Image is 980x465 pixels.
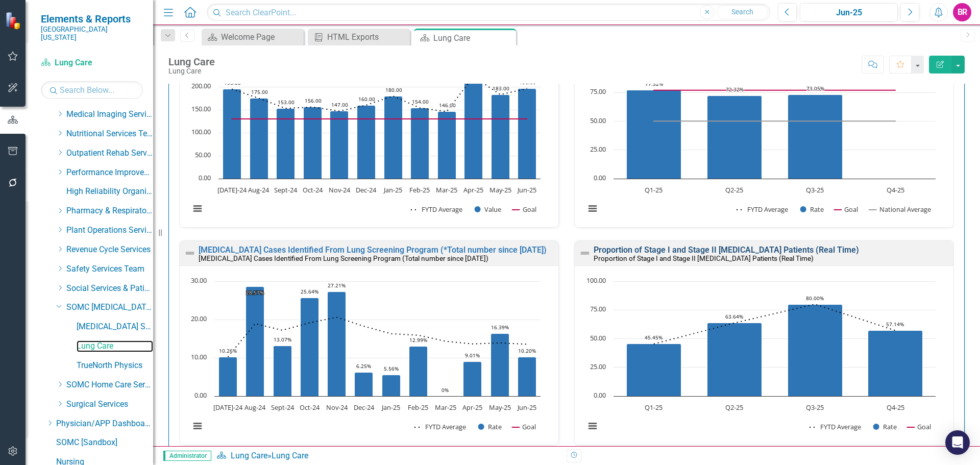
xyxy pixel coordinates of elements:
[310,31,407,43] a: HTML Exports
[305,97,322,104] text: 156.00
[163,451,211,461] span: Administrator
[244,403,266,412] text: Aug-24
[304,107,322,179] path: Oct-24, 156. Value.
[590,362,606,371] text: 25.00
[77,360,153,372] a: TrueNorth Physics
[226,384,230,388] g: Goal, series 3 of 3. Line with 12 data points.
[358,95,375,103] text: 160.00
[586,276,606,285] text: 100.00
[190,419,205,433] button: View chart menu, Chart
[223,77,536,179] g: Value, series 2 of 3. Bar series with 12 bars.
[645,185,663,194] text: Q1-25
[272,451,308,460] div: Lung Care
[56,418,153,430] a: Physician/APP Dashboards
[834,205,858,214] button: Show Goal
[435,403,456,412] text: Mar-25
[191,314,207,323] text: 20.00
[409,347,428,397] path: Feb-25, 12.98701299. Rate.
[464,77,483,179] path: Apr-25, 222. Value.
[328,292,346,397] path: Nov-24, 27.21088435. Rate.
[465,352,480,359] text: 9.01%
[199,173,211,182] text: 0.00
[326,403,348,412] text: Nov-24
[221,31,301,43] div: Welcome Page
[204,31,301,43] a: Welcome Page
[329,185,351,194] text: Nov-24
[873,422,897,431] button: Show Rate
[945,430,970,455] div: Open Intercom Messenger
[868,331,923,397] path: Q4-25, 57.14285714. Rate.
[517,185,536,194] text: Jun-25
[41,25,143,42] small: [GEOGRAPHIC_DATA][US_STATE]
[199,245,547,255] a: [MEDICAL_DATA] Cases Identified From Lung Screening Program (*Total number since [DATE])
[330,111,349,179] path: Nov-24, 147. Value.
[475,205,501,214] button: Show Value
[219,357,237,397] path: Jul-24, 10.25641026. Rate.
[191,352,207,361] text: 10.00
[645,80,663,87] text: 77.32%
[274,185,298,194] text: Sept-24
[66,167,153,179] a: Performance Improvement Services
[412,98,429,105] text: 154.00
[194,390,207,400] text: 0.00
[66,302,153,313] a: SOMC [MEDICAL_DATA] & Infusion Services
[223,89,241,179] path: Jul-24, 195. Value.
[869,205,932,214] button: Show National Average
[356,185,377,194] text: Dec-24
[887,185,904,194] text: Q4-25
[328,282,346,289] text: 27.21%
[439,102,456,109] text: 146.00
[627,344,681,397] path: Q1-25, 45.45454545. Rate.
[355,373,373,397] path: Dec-24, 6.25. Rate.
[590,144,606,154] text: 25.00
[191,104,211,113] text: 150.00
[274,336,291,343] text: 13.07%
[216,450,559,462] div: »
[383,185,402,194] text: Jan-25
[788,94,843,179] path: Q3-25, 73.05122494. Rate.
[385,86,402,93] text: 180.00
[580,276,948,442] div: Chart. Highcharts interactive chart.
[492,94,510,179] path: May-25, 183. Value.
[442,386,449,394] text: 0%
[731,8,753,16] span: Search
[590,87,606,96] text: 75.00
[190,202,205,216] button: View chart menu, Chart
[191,276,207,285] text: 30.00
[411,108,429,179] path: Feb-25, 154. Value.
[800,3,898,21] button: Jun-25
[652,88,898,92] g: Goal, series 3 of 4. Line with 4 data points.
[184,247,196,259] img: Not Defined
[381,403,400,412] text: Jan-25
[579,247,591,259] img: Not Defined
[806,185,824,194] text: Q3-25
[590,333,606,342] text: 50.00
[491,334,509,397] path: May-25, 16.39344262. Rate.
[278,99,295,106] text: 153.00
[327,31,407,43] div: HTML Exports
[462,403,482,412] text: Apr-25
[66,225,153,236] a: Plant Operations Services
[907,422,931,431] button: Show Goal
[185,276,546,442] svg: Interactive chart
[66,379,153,391] a: SOMC Home Care Services
[517,403,536,412] text: Jun-25
[331,101,348,108] text: 147.00
[518,357,536,397] path: Jun-25, 10.20408163. Rate.
[463,362,482,397] path: Apr-25, 9.00900901. Rate.
[803,7,894,19] div: Jun-25
[185,276,553,442] div: Chart. Highcharts interactive chart.
[300,403,320,412] text: Oct-24
[41,81,143,99] input: Search Below...
[411,205,463,214] button: Show FYTD Average
[66,263,153,275] a: Safety Services Team
[66,205,153,217] a: Pharmacy & Respiratory
[478,422,502,431] button: Show Rate
[77,340,153,352] a: Lung Care
[185,59,553,225] div: Chart. Highcharts interactive chart.
[493,85,509,92] text: 183.00
[953,3,971,21] div: BR
[645,334,663,341] text: 45.45%
[199,254,488,262] small: [MEDICAL_DATA] Cases Identified From Lung Screening Program (Total number since [DATE])
[594,254,814,262] small: Proportion of Stage I and Stage II [MEDICAL_DATA] Patients (Real Time)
